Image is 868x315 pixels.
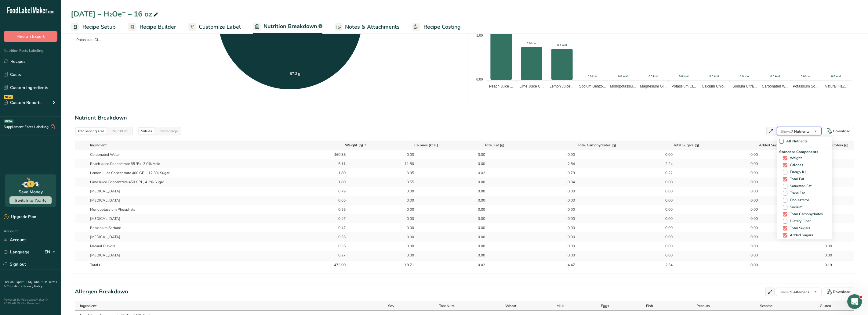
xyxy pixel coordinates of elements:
span: Added Sugars [787,233,813,238]
span: 9 Allergens [780,290,809,295]
tspan: Magnesium Gl... [640,84,666,88]
th: Totals [87,260,307,270]
span: Dietary Fiber [787,219,811,224]
div: Percentage [157,128,180,134]
div: 0.00 [470,179,485,185]
div: 0.00 [657,243,673,249]
span: Show: [781,129,791,134]
span: Recipe Builder [140,23,176,31]
td: [MEDICAL_DATA] [87,214,307,223]
span: Calories (kcal) [414,142,438,148]
span: Customize Label [199,23,241,31]
span: Wheat [505,303,516,309]
div: 0.00 [470,188,485,194]
span: Cholesterol [787,198,809,202]
div: 0.00 [743,243,758,249]
span: Recipe Setup [82,23,116,31]
div: 0.00 [743,170,758,176]
div: 0.00 [743,252,758,258]
div: BETA [4,120,13,123]
a: Recipe Setup [71,20,116,34]
div: 0.00 [399,198,414,203]
span: Trans Fat [787,191,805,195]
div: 0.00 [657,252,673,258]
td: [MEDICAL_DATA] [87,196,307,205]
div: 0.47 [330,216,346,221]
div: 3.55 [399,179,414,185]
button: Show:9 Allergens [776,288,822,296]
div: Per Serving size [76,128,107,134]
td: Lemon Juice Concentrate 400 GPL, 12.3% Sugar [87,168,307,177]
div: 0.00 [470,198,485,203]
a: Recipe Costing [412,20,461,34]
div: 2.24 [657,161,673,166]
div: 0.00 [560,243,575,249]
div: 11.80 [399,161,414,166]
a: Notes & Attachments [335,20,400,34]
span: Total Sugars [787,226,810,231]
div: 0.00 [470,207,485,212]
td: Natural Flavors [87,242,307,251]
div: 0.00 [743,234,758,240]
div: Custom Reports [4,99,42,106]
div: 0.02 [470,170,485,176]
span: Total Sugars (g) [673,142,699,148]
button: Show:7 Nutrients [777,127,822,135]
a: Nutrition Breakdown [253,20,322,34]
span: Ingredient [80,303,96,309]
div: 1.80 [330,179,346,185]
div: 0.00 [743,198,758,203]
div: 0.00 [470,243,485,249]
div: 0.00 [399,188,414,194]
div: 0.00 [560,225,575,231]
div: 0.65 [330,198,346,203]
div: 0.00 [560,198,575,203]
span: Tree Nuts [439,303,455,309]
tspan: Natural Flav... [825,84,847,88]
span: Ingredient [90,142,107,148]
tspan: Sodium Citra... [732,84,757,88]
h2: Nutrient Breakdown [75,114,854,122]
div: 0.00 [743,152,758,157]
div: NEW [4,95,13,99]
span: Peanuts [696,303,710,309]
div: 0.00 [470,161,485,166]
div: 0.00 [560,188,575,194]
div: 5.11 [330,161,346,166]
span: Total Fat (g) [485,142,504,148]
div: 0.79 [560,170,575,176]
div: 0.00 [399,216,414,221]
div: 2.84 [560,161,575,166]
span: Show: [780,290,790,295]
div: 4.47 [560,262,575,268]
a: Terms & Conditions . [4,280,57,288]
div: 3.35 [399,170,414,176]
span: Saturated Fat [787,184,812,188]
tspan: Lime Juice C... [519,84,543,88]
div: 0.00 [399,152,414,157]
td: [MEDICAL_DATA] [87,187,307,196]
div: 0.00 [399,243,414,249]
span: Milk [557,303,564,309]
span: Total Carbohydrates [787,212,823,217]
div: 473.00 [330,262,346,268]
div: Download [833,289,850,295]
div: 0.47 [330,225,346,231]
tspan: 0.00 [476,77,483,81]
a: FAQ . [27,280,34,284]
tspan: Peach Juice ... [489,84,513,88]
div: 0.00 [657,225,673,231]
a: Recipe Builder [128,20,176,34]
div: 0.00 [743,179,758,185]
td: Lime Juice Concentrate 450 GPL, 4.2% Sugar [87,177,307,187]
div: 0.00 [470,216,485,221]
tspan: Lemon Juice ... [550,84,574,88]
div: 0.55 [330,207,346,212]
span: Sodium [787,205,802,209]
div: 0.00 [399,252,414,258]
td: Peach Juice Concentrate 65 °Bx, 3.0% Acid [87,159,307,168]
span: Switch to Yearly [15,198,46,203]
td: Monopotassium Phosphate [87,205,307,214]
span: Calories [787,163,803,167]
iframe: Intercom live chat [847,294,862,309]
